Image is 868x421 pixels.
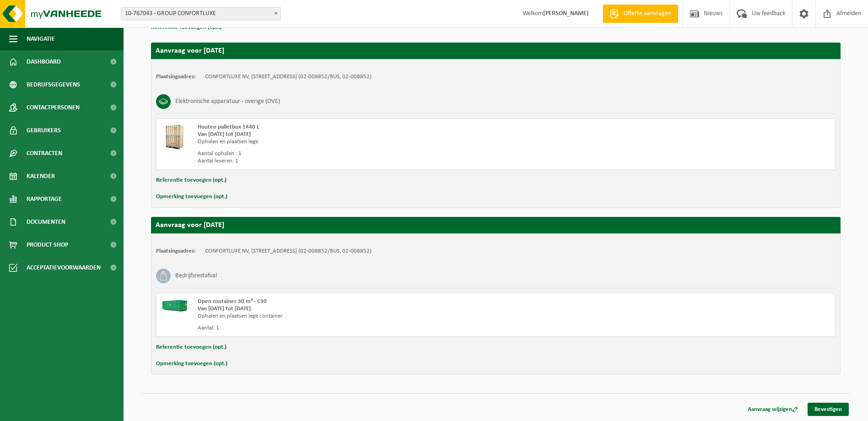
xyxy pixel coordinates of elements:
td: CONFORTLUXE NV, [STREET_ADDRESS] (02-008852/BUS, 02-008852) [205,73,372,81]
span: Contracten [27,142,62,165]
button: Referentie toevoegen (opt.) [156,174,226,186]
img: PB-WB-1440-WDN-00-00.png [161,124,189,151]
img: HK-XC-30-GN-00.png [161,298,189,312]
strong: Plaatsingsadres: [156,248,196,254]
button: Opmerking toevoegen (opt.) [156,358,227,370]
span: 10-767043 - GROUP CONFORTLUXE [121,7,281,21]
div: Aantal: 1 [198,324,533,332]
button: Referentie toevoegen (opt.) [156,341,226,353]
span: Rapportage [27,188,62,210]
td: CONFORTLUXE NV, [STREET_ADDRESS] (02-008852/BUS, 02-008852) [205,248,372,255]
strong: [PERSON_NAME] [543,10,589,17]
span: Open container 30 m³ - C30 [198,298,267,304]
span: Offerte aanvragen [621,9,674,18]
div: Ophalen en plaatsen lege container [198,313,533,320]
span: Navigatie [27,27,55,50]
span: Bedrijfsgegevens [27,73,80,96]
a: Offerte aanvragen [603,5,678,23]
strong: Plaatsingsadres: [156,74,196,80]
strong: Aanvraag voor [DATE] [156,221,224,229]
strong: Van [DATE] tot [DATE] [198,131,251,137]
button: Opmerking toevoegen (opt.) [156,191,227,203]
div: Aantal leveren: 1 [198,157,533,165]
span: Product Shop [27,233,68,256]
span: Dashboard [27,50,61,73]
span: Contactpersonen [27,96,80,119]
a: Aanvraag wijzigen [741,403,805,416]
div: Ophalen en plaatsen lege [198,138,533,146]
span: Acceptatievoorwaarden [27,256,101,279]
h3: Bedrijfsrestafval [175,269,217,283]
div: Aantal ophalen : 1 [198,150,533,157]
strong: Van [DATE] tot [DATE] [198,306,251,312]
span: Kalender [27,165,55,188]
span: Documenten [27,210,65,233]
strong: Aanvraag voor [DATE] [156,47,224,54]
span: 10-767043 - GROUP CONFORTLUXE [121,7,280,20]
span: Houten palletbox 1440 L [198,124,259,130]
h3: Elektronische apparatuur - overige (OVE) [175,94,280,109]
span: Gebruikers [27,119,61,142]
a: Bevestigen [808,403,849,416]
